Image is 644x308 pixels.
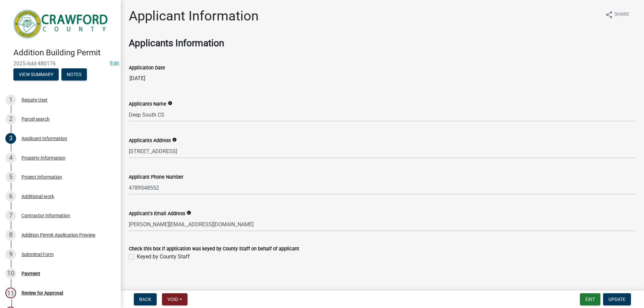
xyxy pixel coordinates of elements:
[21,98,48,102] div: Require User
[5,268,16,279] div: 10
[129,138,171,143] label: Applicants Address
[21,175,62,179] div: Project Information
[137,253,190,261] label: Keyed by County Staff
[129,8,259,24] h1: Applicant Information
[13,72,59,77] wm-modal-confirm: Summary
[5,133,16,144] div: 3
[129,38,224,49] strong: Applicants Information
[21,233,96,237] div: Addition Permit Application Preview
[110,60,119,67] wm-modal-confirm: Edit Application Number
[129,66,165,70] label: Application Date
[134,293,157,305] button: Back
[21,136,67,141] div: Applicant Information
[162,293,187,305] button: Void
[21,291,63,295] div: Review for Approval
[5,172,16,182] div: 5
[21,156,65,160] div: Property Information
[129,211,185,216] label: Applicant's Email Address
[21,252,54,257] div: Submittal Form
[21,117,50,121] div: Parcel search
[13,7,110,41] img: Crawford County, Georgia
[5,210,16,221] div: 7
[129,102,166,107] label: Applicants Name
[186,210,191,215] i: info
[110,60,119,67] a: Edit
[614,11,629,19] span: Share
[129,175,183,180] label: Applicant Phone Number
[167,297,178,302] span: Void
[5,191,16,202] div: 6
[13,60,107,67] span: 2025-Add-480176
[600,8,635,21] button: shareShare
[172,137,177,142] i: info
[5,95,16,105] div: 1
[5,152,16,163] div: 4
[605,11,613,19] i: share
[603,293,631,305] button: Update
[5,288,16,298] div: 11
[139,297,151,302] span: Back
[13,48,115,58] h4: Addition Building Permit
[580,293,600,305] button: Exit
[5,230,16,240] div: 8
[21,194,54,199] div: Additional work
[129,247,299,251] label: Check this box if application was keyed by County Staff on behalf of applicant
[5,114,16,124] div: 2
[61,72,87,77] wm-modal-confirm: Notes
[5,249,16,260] div: 9
[21,213,70,218] div: Contractor Information
[61,68,87,80] button: Notes
[608,297,626,302] span: Update
[168,101,172,106] i: info
[21,271,40,276] div: Payment
[13,68,59,80] button: View Summary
